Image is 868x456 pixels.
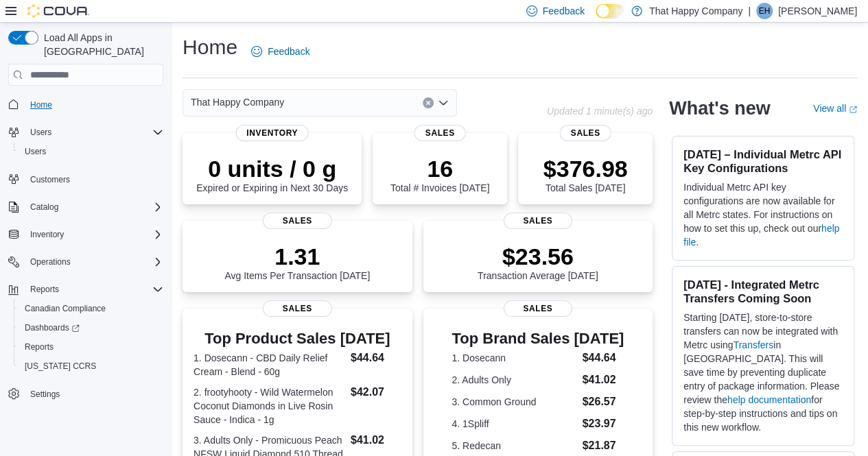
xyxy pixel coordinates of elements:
dd: $44.64 [582,350,624,366]
span: Dashboards [25,322,80,333]
button: Canadian Compliance [14,299,169,318]
p: 0 units / 0 g [196,155,348,182]
div: Transaction Average [DATE] [478,243,598,281]
h2: What's new [669,97,770,119]
button: Users [3,123,169,142]
span: Sales [504,213,572,229]
span: Inventory [235,125,309,141]
a: Reports [19,339,59,355]
span: Canadian Compliance [19,300,163,317]
button: [US_STATE] CCRS [14,357,169,376]
span: Settings [25,385,163,403]
div: Total # Invoices [DATE] [390,155,489,193]
button: Reports [25,281,64,298]
span: Reports [25,281,163,298]
a: Users [19,143,51,160]
span: Sales [504,300,572,317]
h1: Home [183,34,237,61]
div: Avg Items Per Transaction [DATE] [224,243,370,281]
span: Sales [263,213,331,229]
span: That Happy Company [191,94,284,110]
span: [US_STATE] CCRS [25,361,96,372]
dt: 1. Dosecann - CBD Daily Relief Cream - Blend - 60g [193,351,345,379]
div: Eric Haddad [756,3,773,19]
span: Home [25,95,163,112]
button: Catalog [3,197,169,217]
span: Sales [263,300,331,317]
p: Starting [DATE], store-to-store transfers can now be integrated with Metrc using in [GEOGRAPHIC_D... [683,311,843,434]
span: Catalog [25,199,163,215]
h3: Top Brand Sales [DATE] [451,331,624,347]
a: Feedback [246,38,315,65]
dd: $44.64 [351,350,401,366]
span: Dashboards [19,320,163,336]
p: 1.31 [224,243,370,270]
span: Inventory [25,226,163,243]
input: Dark Mode [596,4,624,19]
p: Updated 1 minute(s) ago [547,106,653,117]
nav: Complex example [8,88,163,440]
button: Inventory [3,225,169,244]
dd: $26.57 [582,394,624,410]
span: Feedback [268,45,309,58]
p: That Happy Company [649,3,742,19]
button: Home [3,94,169,114]
a: View allExternal link [813,103,857,114]
p: | [748,3,751,19]
span: Users [25,146,46,157]
a: Home [25,97,58,113]
span: Operations [30,256,71,267]
span: Reports [25,341,54,352]
span: Settings [30,389,60,400]
dd: $21.87 [582,437,624,454]
a: Canadian Compliance [19,300,111,317]
span: Catalog [30,202,58,213]
span: Load All Apps in [GEOGRAPHIC_DATA] [38,31,163,58]
button: Operations [3,252,169,272]
button: Operations [25,254,76,270]
span: Operations [25,254,163,270]
a: Customers [25,171,75,188]
a: Settings [25,386,65,403]
a: Dashboards [14,318,169,337]
h3: [DATE] – Individual Metrc API Key Configurations [683,147,843,175]
p: [PERSON_NAME] [778,3,857,19]
button: Customers [3,169,169,189]
dt: 2. Adults Only [451,373,576,387]
span: Users [30,127,51,138]
dd: $41.02 [582,372,624,388]
dd: $23.97 [582,416,624,432]
button: Clear input [423,97,434,108]
a: [US_STATE] CCRS [19,358,102,374]
p: Individual Metrc API key configurations are now available for all Metrc states. For instructions ... [683,180,843,249]
span: Washington CCRS [19,358,163,374]
span: Inventory [30,229,64,240]
h3: Top Product Sales [DATE] [193,331,401,347]
p: $23.56 [478,243,598,270]
dt: 3. Common Ground [451,395,576,409]
button: Users [25,124,57,141]
span: Home [30,99,52,110]
img: Cova [27,4,89,18]
span: Feedback [543,4,585,18]
span: Customers [25,171,163,188]
p: $376.98 [543,155,628,182]
span: Sales [414,125,466,141]
button: Inventory [25,226,69,243]
dt: 4. 1Spliff [451,417,576,431]
dt: 5. Redecan [451,439,576,453]
a: help documentation [727,394,811,405]
span: Sales [560,125,611,141]
button: Reports [14,337,169,357]
span: Reports [19,339,163,355]
span: Customers [30,174,70,185]
h3: [DATE] - Integrated Metrc Transfers Coming Soon [683,278,843,305]
dt: 2. frootyhooty - Wild Watermelon Coconut Diamonds in Live Rosin Sauce - Indica - 1g [193,385,345,427]
span: Reports [30,284,59,295]
dt: 1. Dosecann [451,351,576,365]
div: Total Sales [DATE] [543,155,628,193]
a: Transfers [733,339,773,350]
svg: External link [849,106,857,114]
span: Users [19,143,163,160]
